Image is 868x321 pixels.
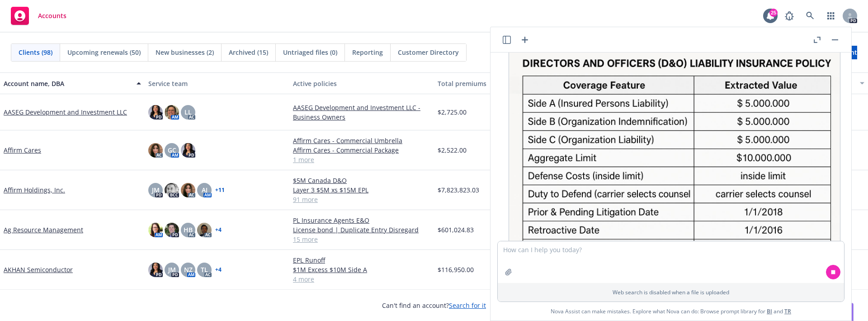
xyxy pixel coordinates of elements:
div: Service team [148,79,286,88]
a: BI [767,307,772,315]
a: Report a Bug [780,7,798,25]
img: photo [165,223,179,237]
button: Total premiums [434,72,579,94]
a: AKHAN Semiconductor [4,265,73,274]
a: Affirm Cares - Commercial Umbrella [293,136,430,145]
span: New businesses (2) [156,48,214,57]
a: AASEG Development and Investment LLC [4,107,127,117]
span: TL [201,265,208,274]
img: photo [197,223,212,237]
span: $2,522.00 [438,145,467,155]
img: photo [148,263,163,277]
img: photo [148,143,163,158]
div: Active policies [293,79,430,88]
span: GC [168,145,176,155]
span: AJ [202,185,208,195]
a: + 4 [215,267,222,273]
span: $2,725.00 [438,107,467,117]
a: Ag Resource Management [4,225,83,235]
a: $1M Excess $10M Side A [293,265,430,274]
a: Switch app [822,7,840,25]
a: 4 more [293,274,430,284]
span: Accounts [38,12,66,19]
a: Layer 3 $5M xs $15M EPL [293,185,430,195]
span: Upcoming renewals (50) [67,48,141,57]
img: photo [148,223,163,237]
a: Affirm Cares [4,145,41,155]
div: Total premiums [438,79,565,88]
span: Archived (15) [229,48,268,57]
a: + 4 [215,227,222,233]
a: TR [784,307,791,315]
button: Service team [145,72,289,94]
img: photo [181,143,195,158]
button: Active policies [289,72,434,94]
img: photo [148,105,163,120]
span: NZ [184,265,193,274]
img: AI-generated content [509,48,840,270]
a: Affirm Cares - Commercial Package [293,145,430,155]
span: LL [184,107,192,117]
a: 1 more [293,155,430,164]
a: Search for it [449,301,486,310]
span: $7,823,823.03 [438,185,479,195]
a: Accounts [7,3,70,29]
a: EPL Runoff [293,255,430,265]
a: License bond | Duplicate Entry Disregard [293,225,430,235]
span: Clients (98) [19,48,52,57]
span: JM [152,185,160,195]
div: Account name, DBA [4,79,131,88]
img: photo [165,105,179,120]
a: 15 more [293,235,430,244]
p: Web search is disabled when a file is uploaded [503,288,839,296]
span: Untriaged files (0) [283,48,337,57]
div: 25 [769,9,778,17]
span: Customer Directory [398,48,459,57]
span: $116,950.00 [438,265,474,274]
a: Search [801,7,819,25]
span: JM [168,265,176,274]
a: PL Insurance Agents E&O [293,216,430,225]
span: Nova Assist can make mistakes. Explore what Nova can do: Browse prompt library for and [551,302,791,321]
a: Affirm Holdings, Inc. [4,185,65,195]
a: $5M Canada D&O [293,176,430,185]
span: Reporting [352,48,383,57]
a: 91 more [293,195,430,204]
a: + 11 [215,187,225,193]
span: HB [184,225,193,235]
img: photo [165,183,179,197]
span: Can't find an account? [382,301,486,310]
span: $601,024.83 [438,225,474,235]
img: photo [181,183,195,197]
a: AASEG Development and Investment LLC - Business Owners [293,103,430,122]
